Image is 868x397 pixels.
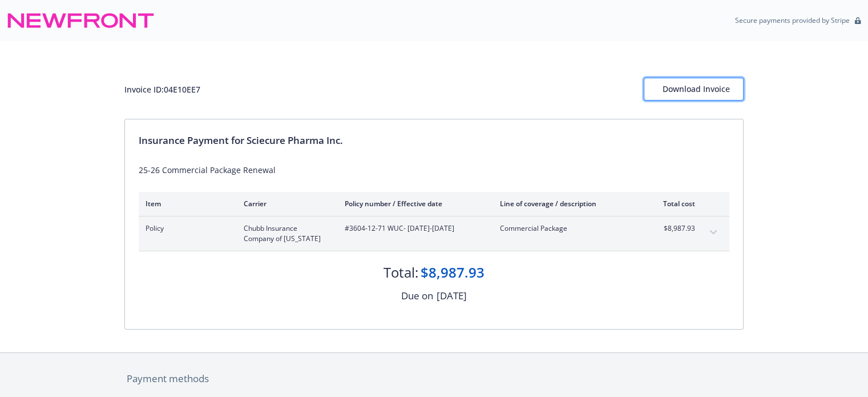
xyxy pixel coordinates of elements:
div: Line of coverage / description [500,199,634,208]
span: Chubb Insurance Company of [US_STATE] [244,223,326,244]
div: [DATE] [437,288,467,303]
div: Due on [401,288,433,303]
p: Secure payments provided by Stripe [735,15,850,25]
div: Download Invoice [663,78,725,100]
div: Item [146,199,225,208]
div: Insurance Payment for Sciecure Pharma Inc. [139,133,729,148]
div: Total: [383,263,418,282]
div: Policy number / Effective date [345,199,482,208]
span: #3604-12-71 WUC - [DATE]-[DATE] [345,223,482,234]
div: $8,987.93 [421,263,485,282]
span: Commercial Package [500,223,634,234]
div: Carrier [244,199,326,208]
div: PolicyChubb Insurance Company of [US_STATE]#3604-12-71 WUC- [DATE]-[DATE]Commercial Package$8,987... [139,216,729,251]
div: Invoice ID: 04E10EE7 [124,83,200,95]
div: Total cost [652,199,695,208]
div: Payment methods [127,371,741,386]
div: 25-26 Commercial Package Renewal [139,164,729,176]
button: Download Invoice [644,78,744,101]
span: Policy [146,223,225,234]
button: expand content [704,223,722,242]
span: $8,987.93 [652,223,695,234]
